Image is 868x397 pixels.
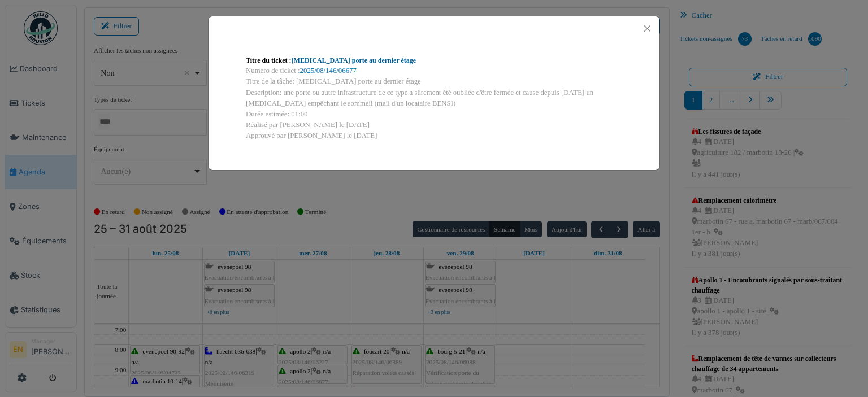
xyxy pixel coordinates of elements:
div: Description: une porte ou autre infrastructure de ce type a sûrement été oubliée d'être fermée et... [246,88,622,109]
div: Durée estimée: 01:00 [246,109,622,120]
a: [MEDICAL_DATA] porte au dernier étage [292,56,416,64]
div: Numéro de ticket : [246,66,622,76]
div: Titre de la tâche: [MEDICAL_DATA] porte au dernier étage [246,76,622,87]
a: 2025/08/146/06677 [300,67,357,75]
div: Réalisé par [PERSON_NAME] le [DATE] [246,120,622,130]
div: Titre du ticket : [246,55,622,66]
div: Approuvé par [PERSON_NAME] le [DATE] [246,130,622,141]
button: Close [640,21,655,36]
